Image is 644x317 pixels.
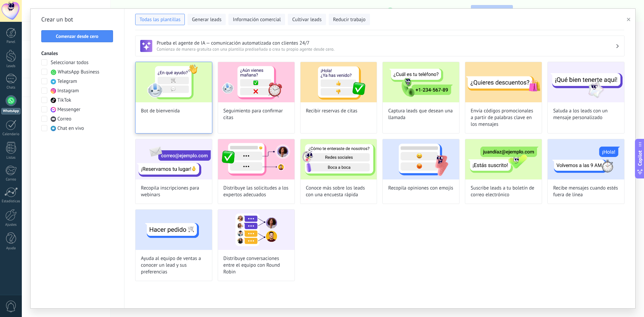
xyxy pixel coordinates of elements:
span: Correo [57,116,71,122]
img: Envía códigos promocionales a partir de palabras clave en los mensajes [465,62,542,102]
h3: Canales [41,50,113,57]
img: Recopila opiniones con emojis [383,139,459,179]
div: Estadísticas [1,199,21,204]
button: Información comercial [228,14,285,25]
span: Messenger [57,106,80,113]
span: Recopila opiniones con emojis [388,185,453,192]
span: Bot de bienvenida [141,108,180,114]
img: Suscribe leads a tu boletín de correo electrónico [465,139,542,179]
span: Distribuye las solicitudes a los expertos adecuados [223,185,289,198]
span: Telegram [57,78,77,85]
span: Chat en vivo [57,125,84,132]
img: Distribuye las solicitudes a los expertos adecuados [218,139,294,179]
span: Copilot [637,150,643,166]
span: Todas las plantillas [140,16,180,23]
img: Recopila inscripciones para webinars [136,139,212,179]
div: Chats [1,86,21,90]
div: Ayuda [1,246,21,251]
button: Comenzar desde cero [41,30,113,42]
button: Generar leads [187,14,226,25]
span: Reducir trabajo [333,16,366,23]
div: WhatsApp [1,108,20,114]
span: Recibe mensajes cuando estés fuera de línea [553,185,619,198]
div: Calendario [1,132,21,137]
span: Seleccionar todos [51,59,89,66]
img: Bot de bienvenida [136,62,212,102]
span: Generar leads [192,16,221,23]
div: Correo [1,177,21,182]
span: Comenzar desde cero [56,34,99,39]
img: Distribuye conversaciones entre el equipo con Round Robin [218,210,294,250]
span: Instagram [57,88,79,94]
span: Ayuda al equipo de ventas a conocer un lead y sus preferencias [141,255,207,275]
span: WhatsApp Business [58,69,99,75]
span: Recopila inscripciones para webinars [141,185,207,198]
div: Leads [1,64,21,68]
img: Seguimiento para confirmar citas [218,62,294,102]
button: Cultivar leads [288,14,326,25]
h2: Crear un bot [41,14,113,25]
img: Conoce más sobre los leads con una encuesta rápida [301,139,377,179]
span: Seguimiento para confirmar citas [223,108,289,121]
span: Suscribe leads a tu boletín de correo electrónico [471,185,536,198]
span: Conoce más sobre los leads con una encuesta rápida [306,185,372,198]
span: Cultivar leads [292,16,321,23]
div: Panel [1,40,21,44]
img: Recibir reservas de citas [301,62,377,102]
img: Saluda a los leads con un mensaje personalizado [548,62,624,102]
button: Reducir trabajo [329,14,370,25]
span: Distribuye conversaciones entre el equipo con Round Robin [223,255,289,275]
span: Comienza de manera gratuita con una plantilla prediseñada o crea tu propio agente desde cero. [157,46,615,52]
span: Envía códigos promocionales a partir de palabras clave en los mensajes [471,108,536,128]
img: Captura leads que desean una llamada [383,62,459,102]
div: Listas [1,156,21,160]
span: Recibir reservas de citas [306,108,358,114]
div: Ajustes [1,223,21,227]
span: TikTok [57,97,71,104]
button: Todas las plantillas [135,14,185,25]
span: Captura leads que desean una llamada [388,108,454,121]
img: Recibe mensajes cuando estés fuera de línea [548,139,624,179]
h3: Prueba el agente de IA — comunicación automatizada con clientes 24/7 [157,40,615,46]
span: Información comercial [233,16,281,23]
span: Saluda a los leads con un mensaje personalizado [553,108,619,121]
img: Ayuda al equipo de ventas a conocer un lead y sus preferencias [136,210,212,250]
